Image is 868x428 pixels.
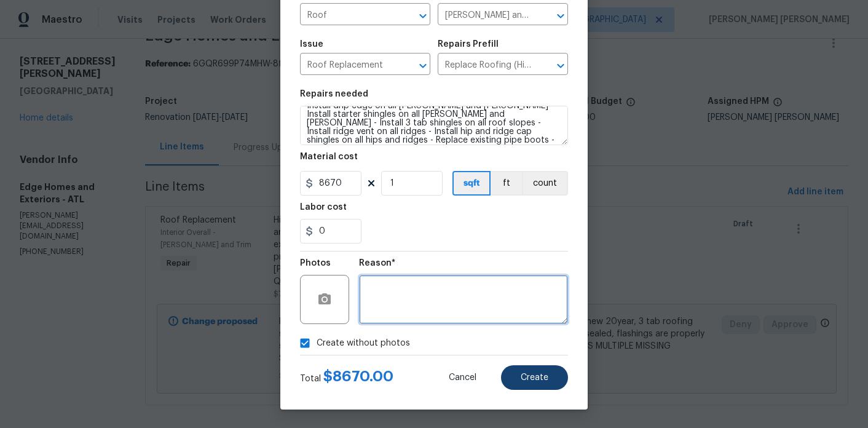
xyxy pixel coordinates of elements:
[323,369,393,384] span: $ 8670.00
[429,365,496,390] button: Cancel
[501,365,568,390] button: Create
[522,171,568,196] button: count
[438,40,499,49] h5: Repairs Prefill
[491,171,522,196] button: ft
[552,7,569,25] button: Open
[359,259,395,267] h5: Reason*
[317,337,410,350] span: Create without photos
[300,40,323,49] h5: Issue
[300,203,347,212] h5: Labor cost
[414,7,432,25] button: Open
[300,90,368,98] h5: Repairs needed
[300,370,393,385] div: Total
[449,373,476,382] span: Cancel
[300,106,568,145] textarea: 3 tab Roof Replacement- $8,745 33 sq installed/ $265/sq - Remove existing roofing down to decking...
[452,171,491,196] button: sqft
[300,259,331,267] h5: Photos
[521,373,548,382] span: Create
[414,57,432,74] button: Open
[300,153,358,161] h5: Material cost
[552,57,569,74] button: Open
